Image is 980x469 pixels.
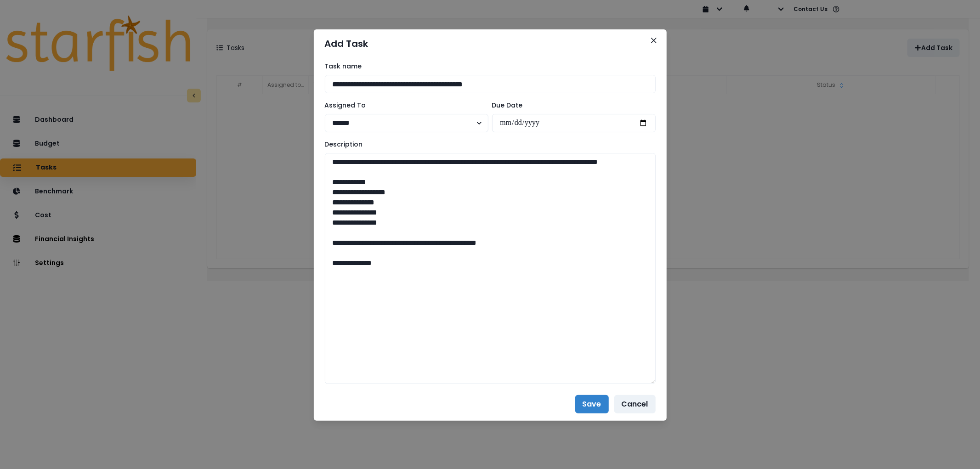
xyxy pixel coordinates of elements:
[614,395,656,413] button: Cancel
[314,29,667,58] header: Add Task
[325,101,483,110] label: Assigned To
[325,140,650,149] label: Description
[646,33,661,48] button: Close
[325,62,650,71] label: Task name
[575,395,609,413] button: Save
[492,101,650,110] label: Due Date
